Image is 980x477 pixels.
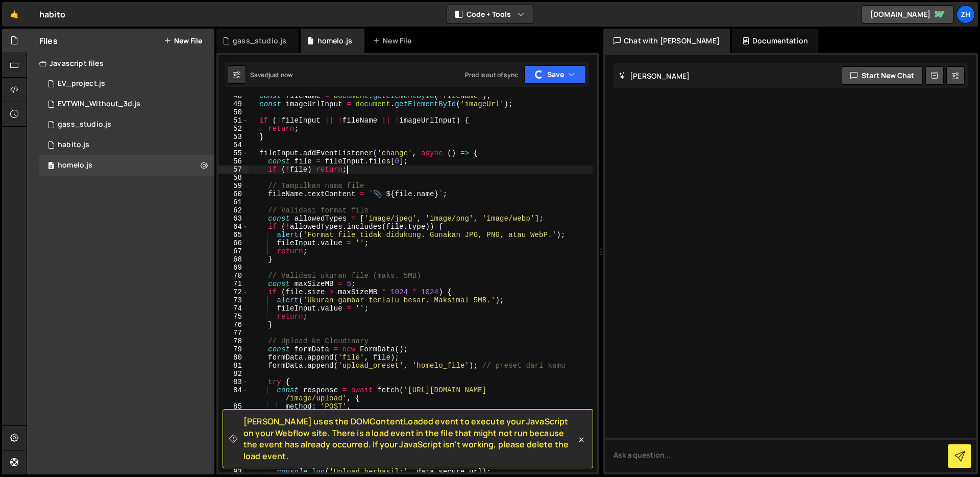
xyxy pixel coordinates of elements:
a: [DOMAIN_NAME] [862,5,953,23]
span: 0 [48,162,54,171]
div: 78 [218,337,249,345]
div: 77 [218,329,249,337]
div: Prod is out of sync [465,70,518,79]
div: 69 [218,264,249,272]
div: 55 [218,149,249,157]
div: homelo.js [317,36,352,46]
div: gass_studio.js [58,120,111,129]
div: 72 [218,288,249,296]
button: Start new chat [842,66,923,85]
div: 52 [218,125,249,133]
div: Javascript files [27,53,214,74]
div: 60 [218,190,249,198]
div: 66 [218,239,249,247]
div: 68 [218,255,249,264]
div: 53 [218,133,249,141]
div: 79 [218,345,249,353]
div: 63 [218,214,249,223]
div: homelo.js [58,161,92,170]
div: 13378/40224.js [39,74,214,94]
div: 50 [218,108,249,116]
div: 57 [218,165,249,174]
div: 90 [218,443,249,451]
div: New File [373,36,415,46]
div: 54 [218,141,249,149]
div: 85 [218,402,249,411]
div: 91 [218,451,249,460]
div: 71 [218,280,249,288]
div: EV_project.js [58,79,105,88]
div: 70 [218,272,249,280]
div: 61 [218,198,249,206]
button: New File [164,37,202,45]
div: 58 [218,174,249,182]
div: 74 [218,304,249,313]
div: Saved [250,70,292,79]
div: 73 [218,296,249,304]
div: EVTWIN_Without_3d.js [58,100,140,109]
div: 65 [218,231,249,239]
div: 88 [218,427,249,435]
div: habito [39,8,65,20]
div: 92 [218,460,249,468]
div: 75 [218,313,249,321]
div: 62 [218,206,249,214]
div: 93 [218,468,249,476]
div: 59 [218,182,249,190]
div: just now [268,70,292,79]
div: 13378/41195.js [39,94,214,114]
div: 89 [218,435,249,443]
button: Save [524,65,586,84]
div: Chat with [PERSON_NAME] [603,29,730,53]
div: habito.js [58,140,89,150]
div: 51 [218,116,249,125]
a: zh [957,5,975,23]
a: 🤙 [2,2,27,27]
div: 76 [218,321,249,329]
h2: Files [39,35,58,46]
div: 84 [218,386,249,402]
div: 82 [218,370,249,378]
div: 83 [218,378,249,386]
div: 13378/43790.js [39,114,214,135]
div: 67 [218,247,249,255]
h2: [PERSON_NAME] [619,71,690,81]
button: Code + Tools [447,5,533,23]
div: 13378/33578.js [39,135,214,155]
div: 56 [218,157,249,165]
div: 81 [218,362,249,370]
div: 80 [218,353,249,362]
div: gass_studio.js [233,36,286,46]
div: 13378/44011.js [39,155,214,176]
div: 64 [218,223,249,231]
span: [PERSON_NAME] uses the DOMContentLoaded event to execute your JavaScript on your Webflow site. Th... [243,416,576,462]
div: 49 [218,100,249,108]
div: 48 [218,92,249,100]
div: 87 [218,419,249,427]
div: 86 [218,411,249,419]
div: Documentation [732,29,818,53]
